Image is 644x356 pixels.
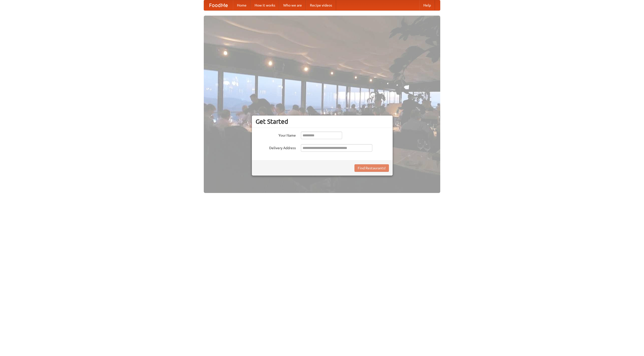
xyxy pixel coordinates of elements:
a: Home [233,0,251,10]
label: Delivery Address [256,144,296,150]
a: Help [419,0,435,10]
button: Find Restaurants! [354,164,389,172]
a: How it works [251,0,279,10]
label: Your Name [256,132,296,138]
a: FoodMe [204,0,233,10]
a: Recipe videos [306,0,336,10]
h3: Get Started [256,118,389,125]
a: Who we are [279,0,306,10]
